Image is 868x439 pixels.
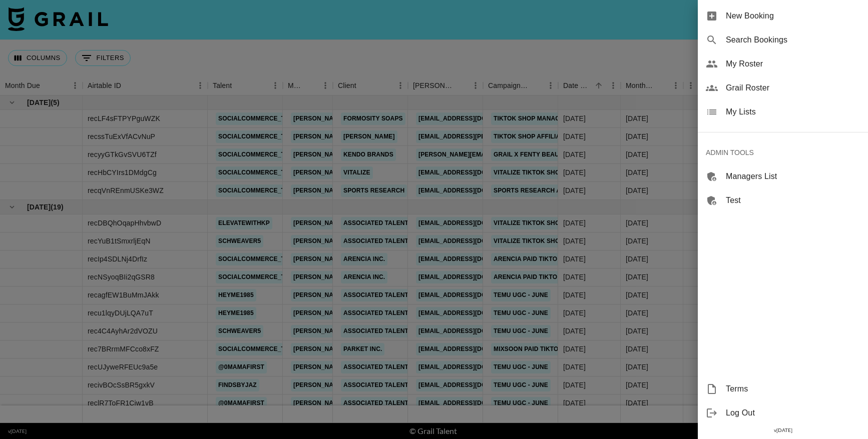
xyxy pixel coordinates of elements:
div: Log Out [698,401,868,425]
div: Test [698,188,868,212]
span: New Booking [726,10,860,22]
span: Test [726,194,860,206]
div: Managers List [698,164,868,188]
span: Terms [726,383,860,395]
div: Grail Roster [698,76,868,100]
div: Search Bookings [698,28,868,52]
span: Managers List [726,170,860,182]
div: Terms [698,377,868,401]
div: v [DATE] [698,425,868,435]
div: ADMIN TOOLS [698,140,868,164]
span: Log Out [726,407,860,419]
span: My Roster [726,58,860,70]
span: Search Bookings [726,34,860,46]
div: New Booking [698,4,868,28]
div: My Roster [698,52,868,76]
span: My Lists [726,106,860,118]
span: Grail Roster [726,82,860,94]
div: My Lists [698,100,868,124]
